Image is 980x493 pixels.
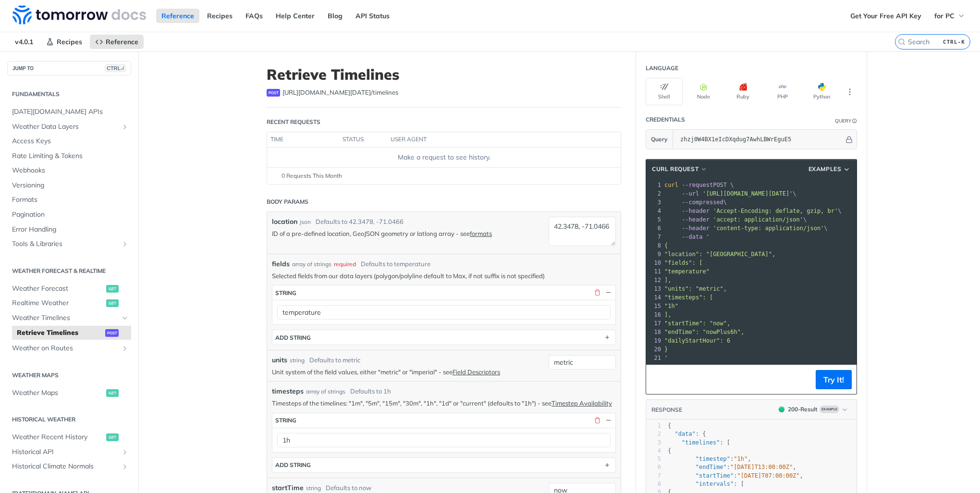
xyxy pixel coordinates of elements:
a: Field Descriptors [453,368,500,376]
button: string [272,413,615,428]
button: Show subpages for Tools & Libraries [121,240,129,248]
div: 13 [646,284,662,293]
div: json [300,218,311,226]
span: ' [706,234,710,240]
span: 200 [779,407,784,412]
button: Delete [593,416,601,425]
span: : , [668,472,803,479]
span: cURL Request [652,165,698,173]
div: array of strings [292,260,331,269]
span: Reference [106,37,138,46]
span: --compressed [682,199,723,206]
div: 18 [646,328,662,336]
span: "endTime" [696,464,727,470]
span: Historical Climate Normals [12,462,119,471]
div: 4 [646,447,661,455]
span: "temperature" [664,268,710,275]
div: string [306,484,321,493]
span: Realtime Weather [12,298,104,308]
label: location [272,217,297,227]
button: Python [803,78,840,105]
button: ADD string [272,330,615,345]
span: \ [664,190,796,197]
span: 'accept: application/json' [713,216,803,223]
th: time [267,132,339,148]
div: 6 [646,224,662,233]
div: 1 [646,422,661,430]
div: 10 [646,259,662,267]
button: Hide [604,288,612,297]
div: Defaults to metric [309,356,360,365]
span: Weather Forecast [12,284,104,294]
div: 8 [646,241,662,250]
div: 14 [646,293,662,302]
svg: Search [898,38,906,46]
h2: Weather Maps [7,371,131,380]
div: 9 [646,250,662,259]
span: \ [664,225,828,232]
span: { [668,447,671,454]
span: timesteps [272,386,304,396]
span: : [ [668,481,744,487]
span: [DATE][DOMAIN_NAME] APIs [12,107,129,117]
span: --url [682,190,699,197]
span: : [ [668,439,730,446]
span: Tools & Libraries [12,239,119,249]
a: Weather TimelinesHide subpages for Weather Timelines [7,311,131,325]
div: ADD string [275,461,311,468]
div: 19 [646,336,662,345]
span: Rate Limiting & Tokens [12,151,129,161]
a: Weather on RoutesShow subpages for Weather on Routes [7,341,131,356]
span: Webhooks [12,166,129,175]
span: Formats [12,195,129,205]
div: string [275,289,296,296]
a: Reference [90,35,144,49]
button: for PC [929,9,970,23]
span: CTRL-/ [105,64,126,72]
span: "fields": [ [664,259,702,266]
i: Information [852,119,857,123]
div: 7 [646,472,661,480]
a: Error Handling [7,222,131,237]
svg: More ellipsis [845,87,854,96]
a: Formats [7,193,131,207]
div: Recent Requests [267,118,320,126]
button: Try It! [816,370,852,389]
a: Weather Data LayersShow subpages for Weather Data Layers [7,120,131,134]
div: 2 [646,189,662,198]
div: 200 - Result [788,405,818,414]
h1: Retrieve Timelines [267,66,621,83]
button: string [272,285,615,300]
span: "[DATE]T13:00:00Z" [730,464,793,470]
div: Defaults to temperature [361,259,430,269]
div: 16 [646,310,662,319]
button: JUMP TOCTRL-/ [7,61,131,75]
div: 4 [646,207,662,215]
span: Weather Recent History [12,432,104,442]
th: user agent [387,132,601,148]
span: : , [668,464,796,470]
span: ], [664,311,671,318]
span: Weather Data Layers [12,122,119,132]
span: \ [664,199,727,206]
a: Retrieve Timelinespost [12,326,131,340]
span: ], [664,277,671,283]
p: Unit system of the field values, either "metric" or "imperial" - see [272,368,544,376]
span: { [668,422,671,429]
span: Weather Maps [12,388,104,398]
span: "data" [674,431,695,437]
span: Weather on Routes [12,344,119,353]
img: Tomorrow.io Weather API Docs [12,5,146,25]
a: Access Keys [7,134,131,148]
span: https://api.tomorrow.io/v4/timelines [282,88,398,98]
a: Help Center [270,9,320,23]
a: FAQs [240,9,268,23]
a: [DATE][DOMAIN_NAME] APIs [7,105,131,119]
div: string [275,417,296,424]
span: "startTime" [696,472,734,479]
h2: Fundamentals [7,90,131,99]
div: 11 [646,267,662,276]
div: Make a request to see history. [271,152,617,162]
span: Examples [808,165,842,173]
div: 12 [646,276,662,284]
